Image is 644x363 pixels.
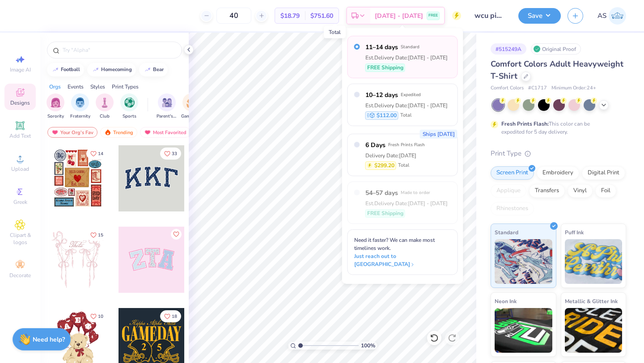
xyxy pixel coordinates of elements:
[47,63,84,76] button: football
[529,184,565,198] div: Transfers
[400,112,411,119] span: Total
[537,166,579,180] div: Embroidery
[4,232,36,246] span: Clipart & logos
[101,67,132,72] div: homecoming
[51,97,61,108] img: Sorority Image
[365,42,398,52] span: 11–14 days
[551,84,596,92] span: Minimum Order: 24 +
[96,93,114,120] button: filter button
[491,59,623,81] span: Comfort Colors Adult Heavyweight T-Shirt
[495,228,518,237] span: Standard
[531,43,581,55] div: Original Proof
[104,129,111,135] img: trending.gif
[47,93,64,120] button: filter button
[468,7,512,25] input: Untitled Design
[401,92,421,98] span: Expedited
[324,26,346,38] div: Total
[47,127,97,138] div: Your Org's Fav
[98,152,103,156] span: 14
[157,113,177,120] span: Parent's Weekend
[47,113,64,120] span: Sorority
[153,67,164,72] div: bear
[13,198,27,206] span: Greek
[120,93,138,120] button: filter button
[68,83,84,91] div: Events
[98,233,103,237] span: 15
[501,120,611,136] div: This color can be expedited for 5 day delivery.
[181,93,202,120] button: filter button
[401,190,430,196] span: Made to order
[86,148,107,160] button: Like
[70,93,90,120] button: filter button
[86,229,107,241] button: Like
[365,90,398,100] span: 10–12 days
[597,7,626,25] a: AS
[171,229,182,240] button: Like
[186,97,197,108] img: Game Day Image
[367,209,403,217] span: FREE Shipping
[565,296,618,306] span: Metallic & Glitter Ink
[100,113,110,120] span: Club
[367,63,403,72] span: FREE Shipping
[172,314,177,319] span: 18
[160,148,181,160] button: Like
[565,239,623,284] img: Puff Ink
[495,296,517,306] span: Neon Ink
[501,120,549,127] strong: Fresh Prints Flash:
[100,97,110,108] img: Club Image
[398,162,409,169] span: Total
[365,101,448,110] div: Est. Delivery Date: [DATE] - [DATE]
[10,66,31,73] span: Image AI
[365,54,448,62] div: Est. Delivery Date: [DATE] - [DATE]
[75,97,85,108] img: Fraternity Image
[495,239,552,284] img: Standard
[388,142,425,148] span: Fresh Prints Flash
[280,11,300,21] span: $18.79
[92,67,99,72] img: trend_line.gif
[98,314,103,319] span: 10
[62,46,176,55] input: Try "Alpha"
[160,310,181,322] button: Like
[565,308,623,353] img: Metallic & Glitter Ink
[365,188,398,198] span: 54–57 days
[100,127,137,138] div: Trending
[361,342,375,350] span: 100 %
[49,83,61,91] div: Orgs
[70,93,90,120] div: filter for Fraternity
[354,236,435,252] span: Need it faster? We can make most timelines work.
[112,83,139,91] div: Print Types
[374,161,394,169] span: $299.20
[365,140,386,150] span: 6 Days
[70,113,90,120] span: Fraternity
[491,166,534,180] div: Screen Print
[495,308,552,353] img: Neon Ink
[491,202,534,215] div: Rhinestones
[139,63,168,76] button: bear
[595,184,616,198] div: Foil
[491,84,524,92] span: Comfort Colors
[86,310,107,322] button: Like
[140,127,191,138] div: Most Favorited
[9,272,31,279] span: Decorate
[491,184,526,198] div: Applique
[377,111,397,119] span: $112.00
[10,99,30,106] span: Designs
[157,93,177,120] button: filter button
[428,13,438,19] span: FREE
[90,83,105,91] div: Styles
[401,44,419,50] span: Standard
[565,228,584,237] span: Puff Ink
[144,129,151,135] img: most_fav.gif
[120,93,138,120] div: filter for Sports
[51,129,59,135] img: most_fav.gif
[61,67,80,72] div: football
[375,11,423,21] span: [DATE] - [DATE]
[310,11,333,21] span: $751.60
[47,93,64,120] div: filter for Sorority
[181,113,202,120] span: Game Day
[609,7,626,25] img: Abigail Searfoss
[518,8,561,24] button: Save
[491,148,626,159] div: Print Type
[528,84,547,92] span: # C1717
[144,67,151,72] img: trend_line.gif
